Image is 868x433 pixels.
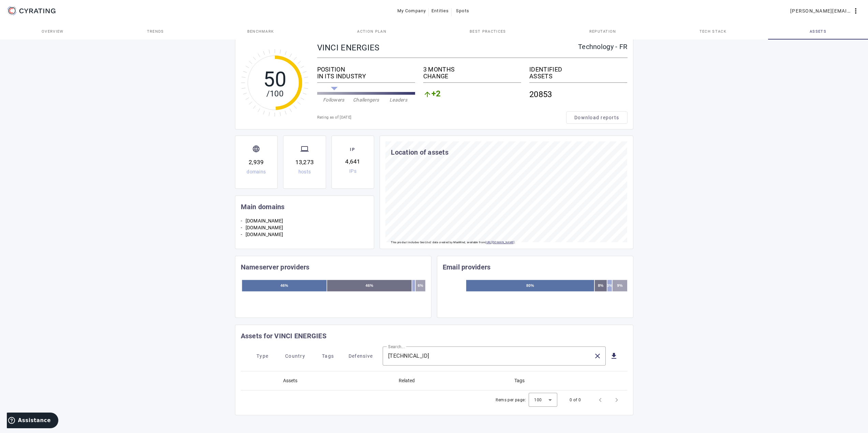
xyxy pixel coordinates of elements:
div: IPs [349,169,356,173]
mat-card-title: Nameserver providers [241,262,310,273]
div: Rating as of [DATE] [317,114,566,121]
div: 13,273 [295,158,314,167]
mat-card-title: Assets for VINCI ENERGIES [241,330,326,341]
div: 0 of 0 [570,397,581,403]
mat-card-title: Email providers [443,262,491,273]
tspan: 50 [263,67,286,91]
span: Spots [456,5,469,16]
span: [PERSON_NAME][EMAIL_ADDRESS][DOMAIN_NAME] [790,5,852,16]
span: Defensive [349,351,373,361]
button: Type [246,350,279,362]
div: Challengers [350,96,382,103]
div: 2,939 [249,158,264,167]
span: Action Plan [357,30,386,33]
p: This product includes GeoLite2 data created by MaxMind, available from . [391,239,515,246]
span: +2 [431,90,441,98]
span: Overview [42,30,64,33]
mat-card-title: Location of assets [391,147,448,158]
li: [DOMAIN_NAME] [246,231,369,238]
span: Assets [810,30,826,33]
span: Download reports [574,114,619,121]
div: Tags [514,377,525,384]
cr-card: Main domains [235,195,374,255]
span: Trends [147,30,164,33]
div: hosts [298,169,311,174]
button: Previous page [592,392,608,408]
button: Entities [429,5,452,17]
div: Items per page: [496,397,526,403]
div: Leaders [382,96,415,103]
mat-icon: computer [300,145,309,153]
div: Technology - FR [578,43,628,50]
div: Related [399,377,421,384]
div: Tags [514,377,531,384]
a: [URL][DOMAIN_NAME] [485,241,514,244]
tspan: /100 [266,89,283,98]
mat-card-title: Main domains [241,201,285,212]
div: 4,641 [345,157,360,166]
div: ASSETS [529,73,627,80]
mat-icon: language [252,145,260,153]
span: IP [349,146,357,154]
div: VINCI ENERGIES [317,43,578,52]
mat-icon: close [593,352,602,360]
span: Entities [431,5,449,16]
span: My Company [397,5,426,16]
span: Country [285,351,305,361]
mat-icon: get_app [610,352,618,360]
span: Type [256,351,268,361]
button: Next page [608,392,625,408]
button: Country [279,350,312,362]
mat-icon: more_vert [852,7,860,15]
mat-icon: arrow_upward [423,90,431,98]
div: domains [247,169,266,174]
button: Defensive [344,350,377,362]
button: [PERSON_NAME][EMAIL_ADDRESS][DOMAIN_NAME] [788,5,863,17]
span: Tech Stack [700,30,726,33]
button: Download reports [566,111,628,124]
span: Tags [322,351,334,361]
div: IDENTIFIED [529,66,627,73]
div: Assets [283,377,304,384]
li: [DOMAIN_NAME] [246,217,369,224]
div: 20853 [529,86,627,103]
span: Benchmark [247,30,274,33]
g: CYRATING [19,9,56,13]
div: 3 MONTHS [423,66,521,73]
button: My Company [395,5,429,17]
button: Tags [312,350,344,362]
cr-card: Location of assets [380,136,633,249]
button: Spots [452,5,473,17]
span: Reputation [589,30,616,33]
div: Related [399,377,415,384]
div: Followers [318,96,350,103]
iframe: Ouvre un widget dans lequel vous pouvez trouver plus d’informations [7,413,58,430]
mat-label: Search... [388,344,405,349]
div: CHANGE [423,73,521,80]
div: IN ITS INDUSTRY [317,73,415,80]
li: [DOMAIN_NAME] [246,224,369,231]
div: Assets [283,377,297,384]
div: POSITION [317,66,415,73]
span: Best practices [470,30,506,33]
